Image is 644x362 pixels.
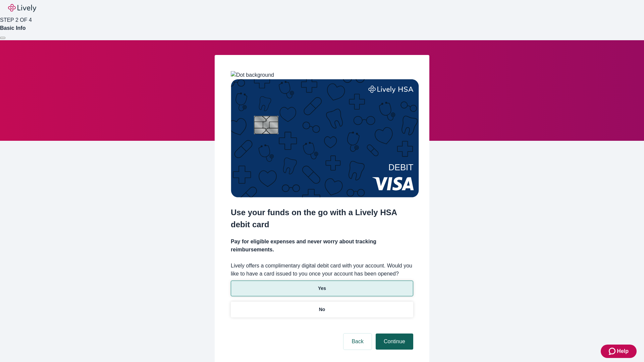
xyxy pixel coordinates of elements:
[617,347,629,355] span: Help
[231,206,413,231] h2: Use your funds on the go with a Lively HSA debit card
[231,79,419,197] img: Debit card
[231,71,274,79] img: Dot background
[609,347,617,355] svg: Zendesk support icon
[231,281,413,296] button: Yes
[231,238,413,254] h4: Pay for eligible expenses and never worry about tracking reimbursements.
[319,306,325,313] p: No
[376,334,413,350] button: Continue
[601,345,637,358] button: Zendesk support iconHelp
[231,302,413,317] button: No
[343,334,372,350] button: Back
[318,285,326,292] p: Yes
[8,4,36,12] img: Lively
[231,262,413,278] label: Lively offers a complimentary digital debit card with your account. Would you like to have a card...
